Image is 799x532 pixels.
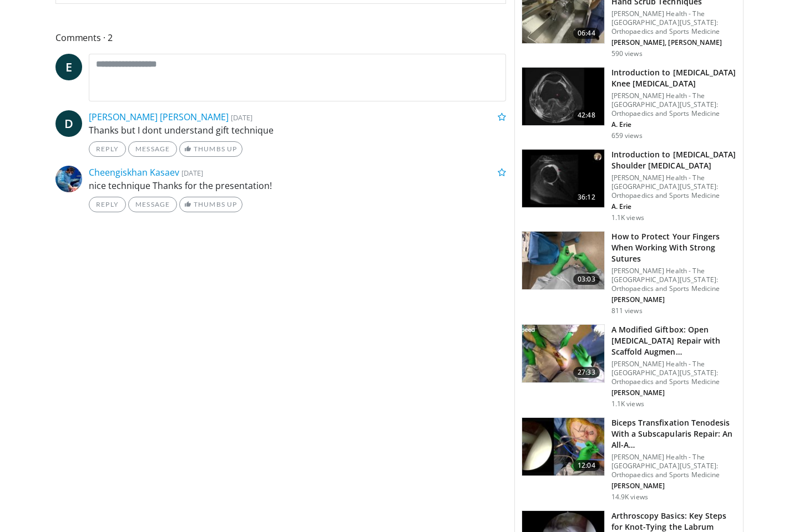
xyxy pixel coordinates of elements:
[522,231,736,315] a: 03:03 How to Protect Your Fingers When Working With Strong Sutures [PERSON_NAME] Health - The [GE...
[522,418,604,475] img: 46648d68-e03f-4bae-a53a-d0b161c86e44.150x105_q85_crop-smart_upscale.jpg
[179,197,242,212] a: Thumbs Up
[89,166,179,178] a: Cheengiskhan Kasaev
[611,324,736,357] h3: A Modified Giftbox: Open [MEDICAL_DATA] Repair with Scaffold Augmen…
[522,232,604,289] img: fd43f1cd-7d40-487d-bb6e-8266c5be895c.150x105_q85_crop-smart_upscale.jpg
[611,231,736,264] h3: How to Protect Your Fingers When Working With Strong Sutures
[611,49,643,58] p: 590 views
[55,54,82,80] a: E
[611,306,643,315] p: 811 views
[128,197,177,212] a: Message
[89,141,126,157] a: Reply
[522,67,736,140] a: 42:48 Introduction to [MEDICAL_DATA] Knee [MEDICAL_DATA] [PERSON_NAME] Health - The [GEOGRAPHIC_D...
[611,120,736,129] p: A. Erie
[573,110,600,121] span: 42:48
[522,417,736,502] a: 12:04 Biceps Transfixation Tenodesis With a Subscapularis Repair: An All-A… [PERSON_NAME] Health ...
[573,367,600,378] span: 27:33
[231,112,252,122] small: [DATE]
[611,38,736,47] p: [PERSON_NAME], [PERSON_NAME]
[611,213,644,222] p: 1.1K views
[573,274,600,285] span: 03:03
[573,460,600,471] span: 12:04
[611,173,736,200] p: [PERSON_NAME] Health - The [GEOGRAPHIC_DATA][US_STATE]: Orthopaedics and Sports Medicine
[611,360,736,386] p: [PERSON_NAME] Health - The [GEOGRAPHIC_DATA][US_STATE]: Orthopaedics and Sports Medicine
[573,28,600,39] span: 06:44
[573,192,600,203] span: 36:12
[611,267,736,293] p: [PERSON_NAME] Health - The [GEOGRAPHIC_DATA][US_STATE]: Orthopaedics and Sports Medicine
[89,124,506,137] p: Thanks but I dont understand gift technique
[611,453,736,479] p: [PERSON_NAME] Health - The [GEOGRAPHIC_DATA][US_STATE]: Orthopaedics and Sports Medicine
[522,68,604,125] img: b7c8ed41-df81-44f5-8109-2bb6f2e8f9d3.150x105_q85_crop-smart_upscale.jpg
[89,111,229,123] a: [PERSON_NAME] [PERSON_NAME]
[89,197,126,212] a: Reply
[128,141,177,157] a: Message
[611,493,648,502] p: 14.9K views
[179,141,242,157] a: Thumbs Up
[611,67,736,89] h3: Introduction to [MEDICAL_DATA] Knee [MEDICAL_DATA]
[181,168,203,178] small: [DATE]
[611,149,736,171] h3: Introduction to [MEDICAL_DATA] Shoulder [MEDICAL_DATA]
[611,131,643,140] p: 659 views
[522,150,604,207] img: a0776280-a0fb-4b9d-8955-7e1de4459823.150x105_q85_crop-smart_upscale.jpg
[55,110,82,137] a: D
[611,202,736,211] p: A. Erie
[55,30,506,45] span: Comments 2
[611,91,736,118] p: [PERSON_NAME] Health - The [GEOGRAPHIC_DATA][US_STATE]: Orthopaedics and Sports Medicine
[55,166,82,192] img: Avatar
[611,400,644,408] p: 1.1K views
[611,295,736,304] p: [PERSON_NAME]
[611,417,736,451] h3: Biceps Transfixation Tenodesis With a Subscapularis Repair: An All-A…
[611,388,736,397] p: [PERSON_NAME]
[89,179,506,192] p: nice technique Thanks for the presentation!
[522,325,604,382] img: 3b42ab9d-0d12-4c4e-9810-dbb747d5cb5c.150x105_q85_crop-smart_upscale.jpg
[611,482,736,490] p: [PERSON_NAME]
[522,149,736,222] a: 36:12 Introduction to [MEDICAL_DATA] Shoulder [MEDICAL_DATA] [PERSON_NAME] Health - The [GEOGRAPH...
[522,324,736,408] a: 27:33 A Modified Giftbox: Open [MEDICAL_DATA] Repair with Scaffold Augmen… [PERSON_NAME] Health -...
[611,9,736,36] p: [PERSON_NAME] Health - The [GEOGRAPHIC_DATA][US_STATE]: Orthopaedics and Sports Medicine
